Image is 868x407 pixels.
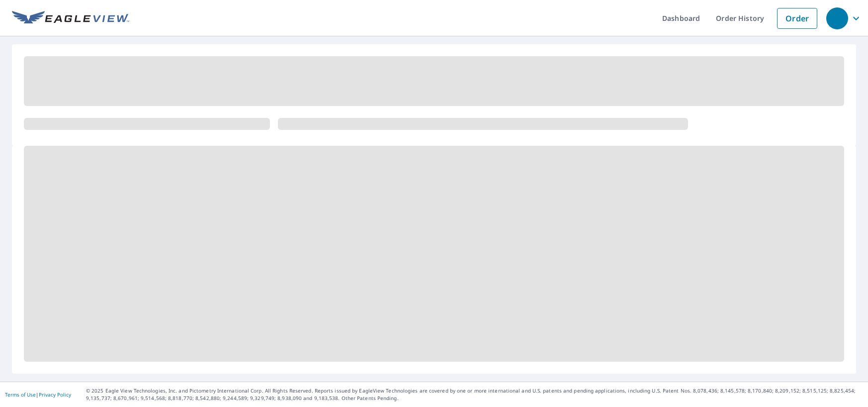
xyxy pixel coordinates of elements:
[39,391,71,398] a: Privacy Policy
[777,8,817,29] a: Order
[86,387,863,402] p: © 2025 Eagle View Technologies, Inc. and Pictometry International Corp. All Rights Reserved. Repo...
[5,391,36,398] a: Terms of Use
[5,392,71,398] p: |
[12,11,129,26] img: EV Logo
